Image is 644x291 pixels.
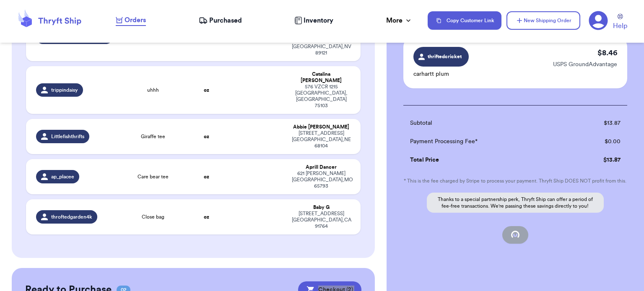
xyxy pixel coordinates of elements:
p: Thanks to a special partnership perk, Thryft Ship can offer a period of fee-free transactions. We... [427,193,604,213]
div: [STREET_ADDRESS][PERSON_NAME] [GEOGRAPHIC_DATA] , NV 89121 [292,31,351,56]
a: Help [613,14,627,31]
span: Giraffe tee [141,133,165,140]
td: Subtotal [403,114,566,132]
p: $ 8.46 [597,47,617,59]
span: Help [613,21,627,31]
a: Orders [116,15,146,26]
span: uhhh [147,87,159,93]
button: New Shipping Order [506,11,580,30]
div: Baby G [292,204,351,211]
td: $ 13.87 [566,114,627,132]
p: USPS GroundAdvantage [553,60,617,69]
p: * This is the fee charged by Stripe to process your payment. Thryft Ship DOES NOT profit from this. [403,178,627,184]
a: Inventory [294,15,333,26]
div: Catalina [PERSON_NAME] [292,71,351,84]
span: Inventory [304,15,333,26]
span: Orders [125,15,146,25]
td: $ 0.00 [566,132,627,151]
span: trippindaisy [51,87,78,93]
span: ap_placee [51,173,74,180]
td: Total Price [403,151,566,169]
strong: oz [204,214,209,219]
td: Payment Processing Fee* [403,132,566,151]
strong: oz [204,174,209,179]
span: Close bag [142,214,164,220]
span: Care bear tee [138,173,169,180]
span: Purchased [209,15,242,26]
span: thriftedcricket [428,53,462,60]
p: carhartt plum [413,70,469,78]
button: Copy Customer Link [428,11,501,30]
td: $ 13.87 [566,151,627,169]
strong: oz [204,88,209,93]
a: Purchased [199,15,242,26]
span: Littlefishthrifts [51,133,84,140]
div: More [386,15,413,26]
div: [STREET_ADDRESS] [GEOGRAPHIC_DATA] , NE 68104 [292,130,351,149]
span: throftedgarden4k [51,214,92,220]
div: 621 [PERSON_NAME] [GEOGRAPHIC_DATA] , MO 65793 [292,170,351,189]
div: Aprill Dancer [292,164,351,170]
div: [STREET_ADDRESS] [GEOGRAPHIC_DATA] , CA 91764 [292,211,351,229]
div: Abbie [PERSON_NAME] [292,124,351,130]
strong: oz [204,134,209,139]
div: 576 VZCR 1215 [GEOGRAPHIC_DATA] , [GEOGRAPHIC_DATA] 75103 [292,84,351,109]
